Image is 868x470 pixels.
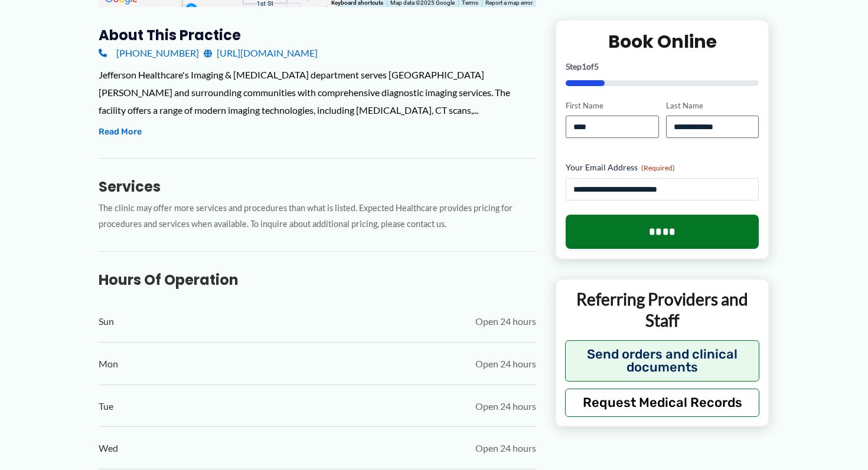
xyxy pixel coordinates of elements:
span: Open 24 hours [475,439,536,457]
button: Request Medical Records [565,388,759,416]
label: Your Email Address [566,162,759,173]
label: Last Name [666,100,759,111]
p: Referring Providers and Staff [565,288,759,331]
label: First Name [566,100,658,111]
p: Step of [566,62,759,70]
a: [PHONE_NUMBER] [99,44,199,62]
span: Open 24 hours [475,397,536,415]
span: Wed [99,439,118,457]
h3: Hours of Operation [99,271,536,289]
button: Read More [99,125,142,139]
div: Jefferson Healthcare's Imaging & [MEDICAL_DATA] department serves [GEOGRAPHIC_DATA][PERSON_NAME] ... [99,66,536,119]
span: (Required) [641,163,675,172]
h2: Book Online [566,29,759,52]
span: Open 24 hours [475,355,536,373]
span: 1 [582,61,586,71]
span: Mon [99,355,118,373]
a: [URL][DOMAIN_NAME] [204,44,318,62]
span: 5 [594,61,599,71]
span: Sun [99,313,114,330]
span: Tue [99,397,113,415]
button: Send orders and clinical documents [565,340,759,381]
span: Open 24 hours [475,313,536,330]
h3: About this practice [99,26,536,44]
p: The clinic may offer more services and procedures than what is listed. Expected Healthcare provid... [99,201,536,232]
h3: Services [99,178,536,196]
